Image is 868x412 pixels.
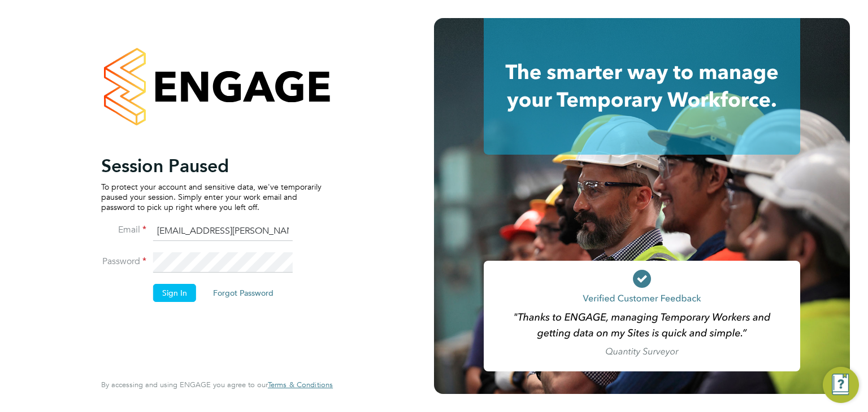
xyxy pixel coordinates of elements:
input: Enter your work email... [153,221,293,242]
a: Terms & Conditions [268,380,333,389]
h2: Session Paused [101,155,322,177]
button: Sign In [153,284,196,302]
label: Email [101,224,146,236]
button: Forgot Password [204,284,283,302]
label: Password [101,256,146,268]
button: Engage Resource Center [823,367,859,403]
span: Terms & Conditions [268,380,333,389]
p: To protect your account and sensitive data, we've temporarily paused your session. Simply enter y... [101,182,322,213]
span: By accessing and using ENGAGE you agree to our [101,380,333,389]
